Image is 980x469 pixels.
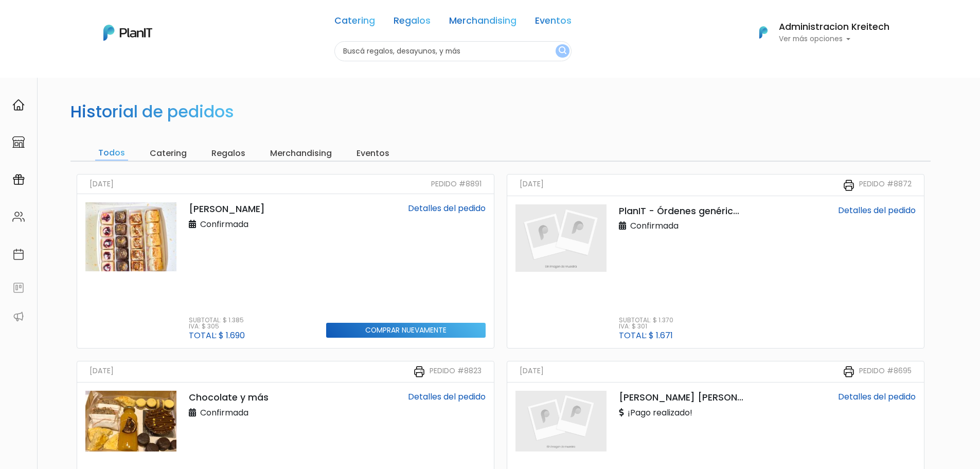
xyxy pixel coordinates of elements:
[619,391,744,404] p: [PERSON_NAME] [PERSON_NAME]
[619,407,692,419] p: ¡Pago realizado!
[394,16,431,29] a: Regalos
[189,202,314,216] p: [PERSON_NAME]
[189,391,314,404] p: Chocolate y más
[147,146,190,161] input: Catering
[12,211,25,223] img: people-662611757002400ad9ed0e3c099ab2801c6687ba6c219adb57efc949bc21e19d.svg
[208,146,248,161] input: Regalos
[12,310,25,323] img: partners-52edf745621dab592f3b2c58e3bca9d71375a7ef29c3b500c9f145b62cc070d4.svg
[85,391,176,451] img: thumb_PHOTO-2022-03-20-15-00-19.jpg
[619,332,673,340] p: Total: $ 1.671
[12,99,25,111] img: home-e721727adea9d79c4d83392d1f703f7f8bce08238fde08b1acbfd93340b81755.svg
[267,146,335,161] input: Merchandising
[90,366,114,378] small: [DATE]
[85,202,176,271] img: thumb_WhatsApp_Image_2023-11-27_at_16.04.15.jpeg
[838,391,916,403] a: Detalles del pedido
[334,16,375,29] a: Catering
[619,323,673,329] p: IVA: $ 301
[90,179,114,189] small: [DATE]
[779,36,889,43] p: Ver más opciones
[535,16,572,29] a: Eventos
[431,179,482,189] small: Pedido #8891
[752,21,775,44] img: PlanIt Logo
[559,46,566,56] img: search_button-432b6d5273f82d61273b3651a40e1bd1b912527efae98b1b7a1b2c0702e16a8d.svg
[334,41,572,61] input: Buscá regalos, desayunos, y más
[619,220,679,232] p: Confirmada
[619,317,673,323] p: Subtotal: $ 1.370
[413,366,425,378] img: printer-31133f7acbd7ec30ea1ab4a3b6864c9b5ed483bd8d1a339becc4798053a55bbc.svg
[189,332,245,340] p: Total: $ 1.690
[746,19,889,46] button: PlanIt Logo Administracion Kreitech Ver más opciones
[779,23,889,32] h6: Administracion Kreitech
[12,136,25,148] img: marketplace-4ceaa7011d94191e9ded77b95e3339b90024bf715f7c57f8cf31f2d8c509eaba.svg
[430,366,482,378] small: Pedido #8823
[189,218,248,231] p: Confirmada
[189,323,245,329] p: IVA: $ 305
[859,366,912,378] small: Pedido #8695
[103,25,152,41] img: PlanIt Logo
[520,179,544,192] small: [DATE]
[449,16,516,29] a: Merchandising
[859,179,912,192] small: Pedido #8872
[353,146,393,161] input: Eventos
[408,202,486,214] a: Detalles del pedido
[838,204,916,216] a: Detalles del pedido
[843,179,855,192] img: printer-31133f7acbd7ec30ea1ab4a3b6864c9b5ed483bd8d1a339becc4798053a55bbc.svg
[70,102,234,121] h2: Historial de pedidos
[843,366,855,378] img: printer-31133f7acbd7ec30ea1ab4a3b6864c9b5ed483bd8d1a339becc4798053a55bbc.svg
[515,204,607,272] img: planit_placeholder-9427b205c7ae5e9bf800e9d23d5b17a34c4c1a44177066c4629bad40f2d9547d.png
[408,391,486,403] a: Detalles del pedido
[12,248,25,260] img: calendar-87d922413cdce8b2cf7b7f5f62616a5cf9e4887200fb71536465627b3292af00.svg
[12,282,25,294] img: feedback-78b5a0c8f98aac82b08bfc38622c3050aee476f2c9584af64705fc4e61158814.svg
[189,407,248,419] p: Confirmada
[189,317,245,323] p: Subtotal: $ 1.385
[619,204,744,218] p: PlanIT - Órdenes genéricas
[515,391,607,451] img: planit_placeholder-9427b205c7ae5e9bf800e9d23d5b17a34c4c1a44177066c4629bad40f2d9547d.png
[520,366,544,378] small: [DATE]
[95,146,128,161] input: Todos
[326,323,486,338] input: Comprar nuevamente
[12,173,25,186] img: campaigns-02234683943229c281be62815700db0a1741e53638e28bf9629b52c665b00959.svg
